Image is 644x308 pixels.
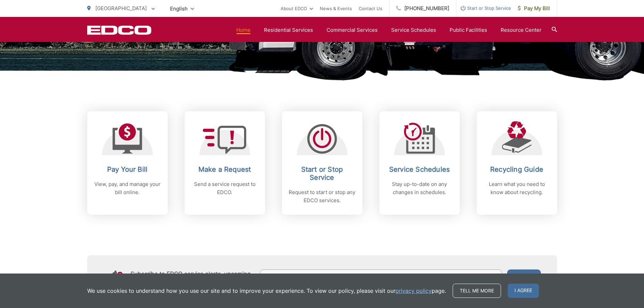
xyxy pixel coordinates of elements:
a: Service Schedules Stay up-to-date on any changes in schedules. [379,111,460,215]
h2: Recycling Guide [483,165,550,173]
span: [GEOGRAPHIC_DATA] [95,5,147,11]
a: About EDCO [281,4,313,13]
a: privacy policy [396,287,432,295]
a: EDCD logo. Return to the homepage. [87,25,151,35]
p: Send a service request to EDCO. [191,180,258,196]
p: Request to start or stop any EDCO services. [289,188,356,205]
span: English [165,3,199,15]
a: Public Facilities [450,26,487,34]
p: Stay up-to-date on any changes in schedules. [386,180,453,196]
a: Home [236,26,251,34]
a: Service Schedules [391,26,436,34]
a: Recycling Guide Learn what you need to know about recycling. [477,111,557,215]
a: Tell me more [453,284,501,298]
a: News & Events [320,4,352,13]
a: Make a Request Send a service request to EDCO. [185,111,265,215]
h2: Make a Request [191,165,258,173]
input: Enter your email address... [260,269,502,285]
h2: Service Schedules [386,165,453,173]
a: Resource Center [501,26,542,34]
button: Submit [507,269,541,285]
p: Learn what you need to know about recycling. [483,180,550,196]
a: Contact Us [359,4,382,13]
span: Pay My Bill [518,4,550,13]
h2: Pay Your Bill [94,165,161,173]
p: We use cookies to understand how you use our site and to improve your experience. To view our pol... [87,287,446,295]
a: Pay Your Bill View, pay, and manage your bill online. [87,111,168,215]
a: Commercial Services [327,26,378,34]
span: I agree [508,284,539,298]
p: View, pay, and manage your bill online. [94,180,161,196]
a: Residential Services [264,26,313,34]
h2: Start or Stop Service [289,165,356,182]
h4: Subscribe to EDCO service alerts, upcoming events & environmental news: [130,270,254,284]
